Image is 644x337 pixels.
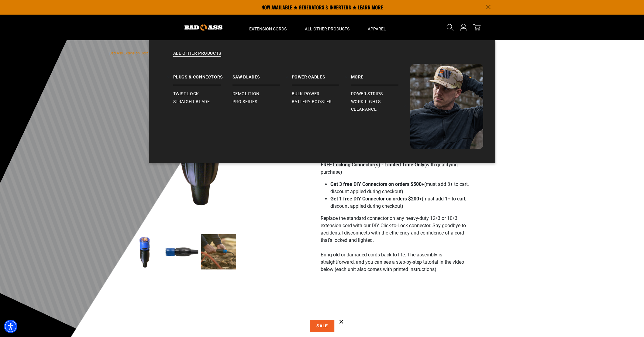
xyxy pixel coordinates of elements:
[173,90,232,98] a: Twist Lock
[351,91,383,97] span: Power Strips
[368,26,386,32] span: Apparel
[472,24,482,31] a: cart
[173,99,210,105] span: Straight Blade
[109,51,150,55] a: Bad Ass Extension Cords
[305,26,350,32] span: All Other Products
[351,99,381,105] span: Work Lights
[410,64,483,149] img: Bad Ass Extension Cords
[459,15,468,40] a: Open this option
[292,64,351,85] a: Power Cables
[351,64,410,85] a: Battery Booster More Power Strips
[292,91,320,97] span: Bulk Power
[161,50,483,64] a: All Other Products
[330,181,424,187] strong: Get 3 free DIY Connectors on orders $500+
[292,90,351,98] a: Bulk Power
[292,98,351,106] a: Battery Booster
[4,320,17,333] div: Accessibility Menu
[173,98,232,106] a: Straight Blade
[232,64,292,85] a: Saw Blades
[184,24,222,31] img: Bad Ass Extension Cords
[173,64,232,85] a: Plugs & Connectors
[249,26,287,32] span: Extension Cords
[351,106,410,113] a: Clearance
[173,91,199,97] span: Twist Lock
[351,98,410,106] a: Work Lights
[330,196,466,209] span: (must add 1+ to cart, discount applied during checkout)
[292,99,332,105] span: Battery Booster
[232,91,260,97] span: Demolition
[445,23,455,32] summary: Search
[351,90,410,98] a: Power Strips
[240,15,296,40] summary: Extension Cords
[232,98,292,106] a: Pro Series
[351,107,377,112] span: Clearance
[321,162,424,168] strong: FREE Locking Connector(s) - Limited Time Only
[232,99,257,105] span: Pro Series
[321,215,470,280] p: Replace the standard connector on any heavy-duty 12/3 or 10/3 extension cord with our DIY Click-t...
[232,90,292,98] a: Demolition
[359,15,395,40] summary: Apparel
[109,49,265,57] nav: breadcrumbs
[296,15,359,40] summary: All Other Products
[330,196,422,202] strong: Get 1 free DIY Connector on orders $200+
[321,162,458,175] span: (with qualifying purchase)
[330,181,469,194] span: (must add 3+ to cart, discount applied during checkout)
